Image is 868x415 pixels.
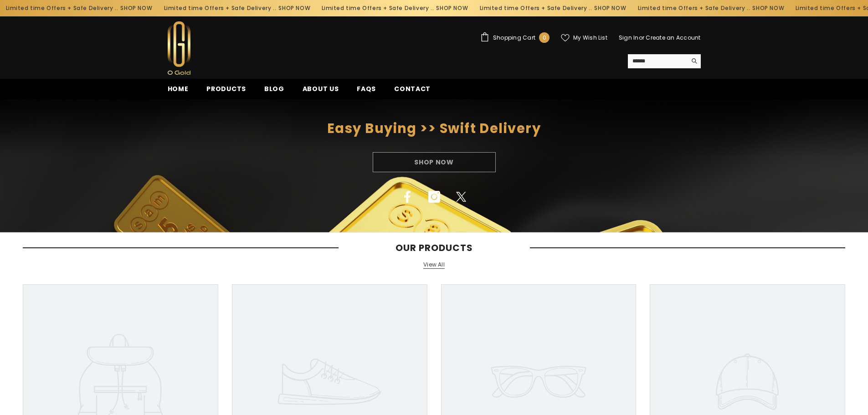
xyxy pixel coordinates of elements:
[168,21,190,75] img: Ogold Shop
[258,3,290,13] a: SHOP NOW
[100,3,132,13] a: SHOP NOW
[646,34,700,41] a: Create an Account
[628,54,701,68] summary: Search
[293,84,348,99] a: About us
[159,84,198,99] a: Home
[619,34,639,41] a: Sign In
[197,84,255,99] a: Products
[573,35,607,41] span: My Wish List
[264,84,284,93] span: Blog
[423,261,445,269] a: View All
[493,35,535,41] span: Shopping Cart
[138,1,296,15] div: Limited time Offers + Safe Delivery ..
[639,34,644,41] span: or
[385,84,440,99] a: Contact
[543,33,546,43] span: 0
[416,3,448,13] a: SHOP NOW
[454,1,612,15] div: Limited time Offers + Safe Delivery ..
[339,242,530,253] span: Our Products
[303,84,339,93] span: About us
[348,84,385,99] a: FAQs
[255,84,293,99] a: Blog
[480,32,550,43] a: Shopping Cart
[168,84,189,93] span: Home
[574,3,606,13] a: SHOP NOW
[561,34,607,42] a: My Wish List
[296,1,454,15] div: Limited time Offers + Safe Delivery ..
[612,1,770,15] div: Limited time Offers + Safe Delivery ..
[394,84,431,93] span: Contact
[732,3,764,13] a: SHOP NOW
[357,84,376,93] span: FAQs
[206,84,246,93] span: Products
[687,54,701,68] button: Search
